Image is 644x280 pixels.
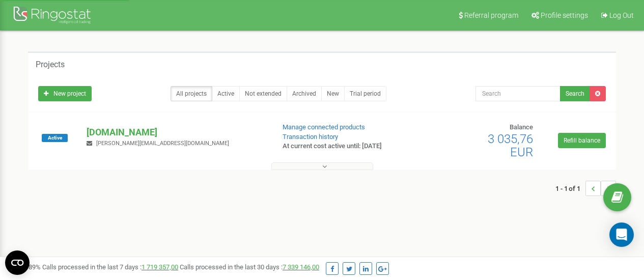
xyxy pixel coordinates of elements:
[5,250,30,275] button: Open CMP widget
[541,11,588,19] span: Profile settings
[180,263,319,271] span: Calls processed in the last 30 days :
[488,132,533,159] span: 3 035,76 EUR
[609,222,634,247] div: Open Intercom Messenger
[475,86,561,101] input: Search
[42,134,68,142] span: Active
[283,142,413,151] p: At current cost active until: [DATE]
[321,86,345,101] a: New
[36,60,65,69] h5: Projects
[609,11,634,19] span: Log Out
[171,86,212,101] a: All projects
[239,86,287,101] a: Not extended
[510,123,533,131] span: Balance
[212,86,240,101] a: Active
[464,11,518,19] span: Referral program
[344,86,386,101] a: Trial period
[287,86,322,101] a: Archived
[560,86,590,101] button: Search
[558,133,606,148] a: Refill balance
[283,133,338,141] a: Transaction history
[96,140,229,147] span: [PERSON_NAME][EMAIL_ADDRESS][DOMAIN_NAME]
[283,263,319,271] a: 7 339 146,00
[87,126,266,139] p: [DOMAIN_NAME]
[42,263,178,271] span: Calls processed in the last 7 days :
[555,171,616,206] nav: ...
[555,181,585,196] span: 1 - 1 of 1
[283,123,365,131] a: Manage connected products
[142,263,178,271] a: 1 719 357,00
[38,86,92,101] a: New project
